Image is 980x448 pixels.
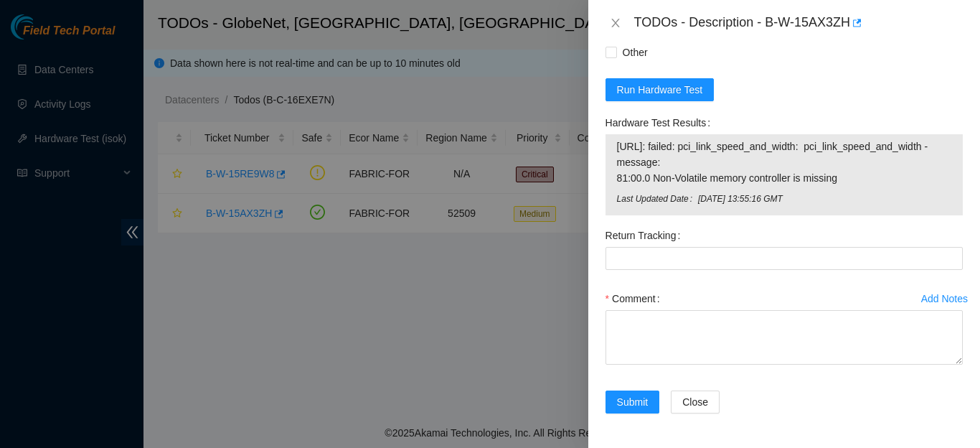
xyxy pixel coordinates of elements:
[921,294,968,304] div: Add Notes
[617,82,703,98] span: Run Hardware Test
[606,78,715,101] button: Run Hardware Test
[634,11,963,34] div: TODOs - Description - B-W-15AX3ZH
[617,139,951,186] span: [URL]: failed: pci_link_speed_and_width: pci_link_speed_and_width - message: 81:00.0 Non-Volatile...
[698,192,951,206] span: [DATE] 13:55:16 GMT
[671,391,720,414] button: Close
[606,17,626,30] button: Close
[606,111,716,134] label: Hardware Test Results
[617,192,698,206] span: Last Updated Date
[606,391,660,414] button: Submit
[682,394,708,410] span: Close
[606,310,963,365] textarea: Comment
[606,224,687,247] label: Return Tracking
[606,287,666,310] label: Comment
[617,41,654,64] span: Other
[617,394,649,410] span: Submit
[920,287,969,310] button: Add Notes
[610,17,621,29] span: close
[606,247,963,270] input: Return Tracking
